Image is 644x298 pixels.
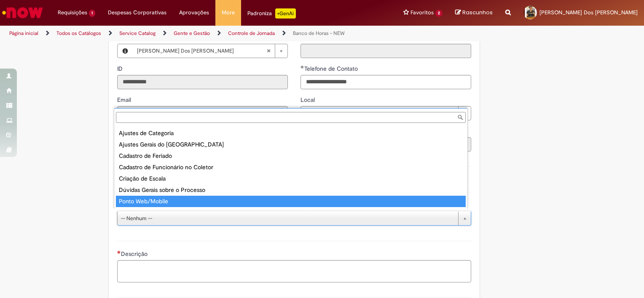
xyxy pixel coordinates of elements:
[114,125,467,209] ul: Tipo da Solicitação
[116,162,466,173] div: Cadastro de Funcionário no Coletor
[116,173,466,184] div: Criação de Escala
[116,128,466,139] div: Ajustes de Categoria
[116,184,466,196] div: Dúvidas Gerais sobre o Processo
[116,196,466,207] div: Ponto Web/Mobile
[116,139,466,150] div: Ajustes Gerais do [GEOGRAPHIC_DATA]
[116,150,466,162] div: Cadastro de Feriado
